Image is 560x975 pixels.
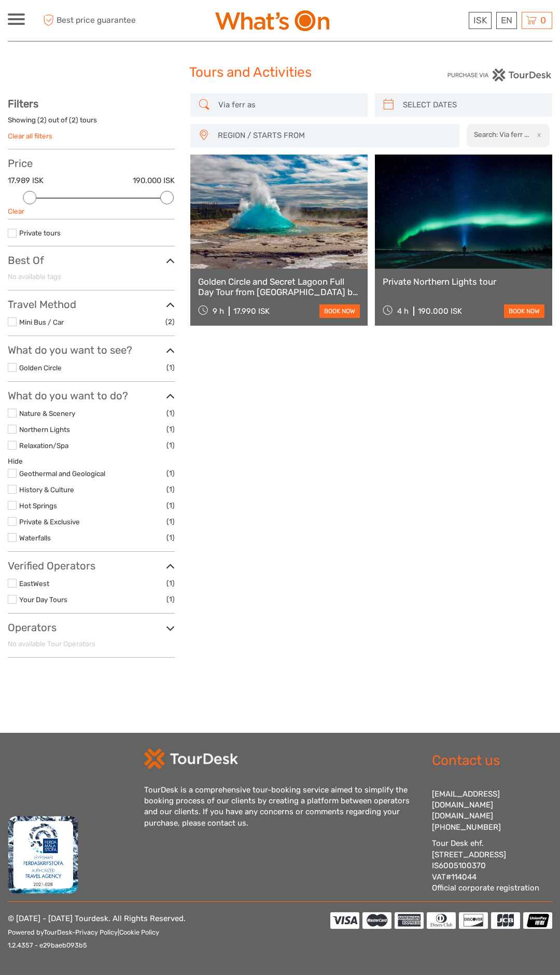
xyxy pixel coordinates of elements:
a: Nature & Scenery [19,409,75,417]
span: (1) [166,407,175,419]
a: Private & Exclusive [19,518,80,526]
a: Official corporate registration [432,883,539,893]
div: TourDesk is a comprehensive tour-booking service aimed to simplify the booking process of our cli... [144,785,416,829]
a: Cookie Policy [119,928,159,936]
div: Showing ( ) out of ( ) tours [8,115,175,131]
h3: Price [8,157,175,170]
p: © [DATE] - [DATE] Tourdesk. All Rights Reserved. [8,912,186,952]
label: 17.989 ISK [8,175,44,186]
span: No available Tour Operators [8,639,95,648]
a: Your Day Tours [19,595,67,604]
a: TourDesk [44,928,72,936]
span: No available tags [8,272,61,281]
a: book now [504,304,544,318]
span: (1) [166,361,175,373]
span: ISK [473,15,487,25]
a: Mini Bus / Car [19,318,64,326]
img: td-logo-white.png [144,748,238,769]
span: 0 [539,15,548,25]
span: (2) [165,316,175,328]
img: accepted cards [330,912,552,929]
a: EastWest [19,579,49,588]
small: Powered by - | [8,928,159,936]
a: Golden Circle [19,364,62,372]
div: 17.990 ISK [233,307,270,316]
div: Clear [8,206,175,216]
a: Private tours [19,229,61,237]
span: (1) [166,423,175,435]
a: Relaxation/Spa [19,441,68,450]
div: [EMAIL_ADDRESS][DOMAIN_NAME] [PHONE_NUMBER] [432,789,553,833]
span: (1) [166,467,175,479]
button: x [530,129,544,140]
h3: Travel Method [8,298,175,311]
h1: Tours and Activities [189,64,371,81]
a: Hide [8,457,23,465]
h3: What do you want to see? [8,344,175,356]
span: (1) [166,532,175,544]
label: 2 [40,115,44,125]
h3: Verified Operators [8,560,175,572]
a: Clear all filters [8,132,52,140]
span: 4 h [397,307,409,316]
span: (1) [166,439,175,451]
label: 2 [72,115,76,125]
span: 9 h [213,307,224,316]
a: [DOMAIN_NAME] [432,811,493,820]
img: PurchaseViaTourDesk.png [447,68,552,81]
span: (1) [166,516,175,527]
strong: Filters [8,97,38,110]
h2: Contact us [432,753,553,769]
div: 190.000 ISK [418,307,462,316]
input: SEARCH [214,96,362,114]
span: (1) [166,593,175,605]
a: Geothermal and Geological [19,469,105,478]
a: Waterfalls [19,534,51,542]
a: Private Northern Lights tour [383,276,544,287]
a: Northern Lights [19,425,70,434]
h3: What do you want to do? [8,389,175,402]
h3: Operators [8,621,175,634]
input: SELECT DATES [399,96,547,114]
h2: Search: Via ferr ... [474,130,529,138]
a: Privacy Policy [75,928,118,936]
a: Hot Springs [19,502,57,510]
img: What's On [215,10,329,31]
label: 190.000 ISK [133,175,175,186]
span: (1) [166,483,175,495]
span: Best price guarantee [40,12,144,29]
h3: Best Of [8,254,175,267]
div: Tour Desk ehf. [STREET_ADDRESS] IS6005100370 VAT#114044 [432,838,553,894]
span: (1) [166,577,175,589]
a: Golden Circle and Secret Lagoon Full Day Tour from [GEOGRAPHIC_DATA] by Minibus [198,276,360,298]
img: fms.png [8,816,78,894]
small: 1.2.4357 - e29baeb093b5 [8,941,87,949]
div: EN [496,12,517,29]
button: REGION / STARTS FROM [213,127,454,144]
a: book now [319,304,360,318]
a: History & Culture [19,485,74,494]
span: (1) [166,499,175,511]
